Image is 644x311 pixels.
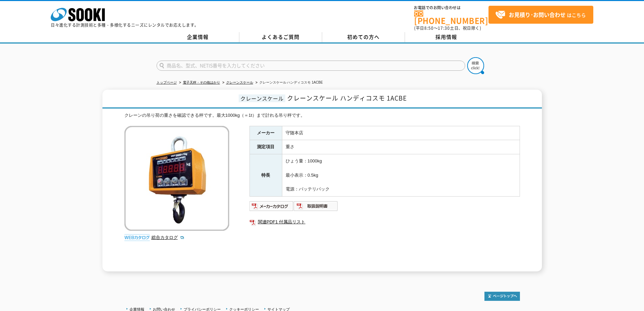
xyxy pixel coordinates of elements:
td: ひょう量：1000kg 最小表示：0.5kg 電源：バッテリパック [282,154,520,197]
span: 8:50 [424,25,434,31]
span: クレーンスケール [239,94,285,102]
a: お見積り･お問い合わせはこちら [488,6,593,24]
th: メーカー [249,126,282,140]
a: 初めての方へ [322,32,405,42]
a: 取扱説明書 [294,205,338,210]
th: 特長 [249,154,282,197]
a: 電子天秤・その他はかり [183,81,220,84]
a: [PHONE_NUMBER] [414,10,488,24]
img: メーカーカタログ [249,201,294,212]
img: トップページへ [484,292,520,301]
span: 17:30 [438,25,450,31]
th: 測定項目 [249,140,282,154]
span: (平日 ～ 土日、祝日除く) [414,25,481,31]
span: 初めての方へ [347,33,380,41]
a: メーカーカタログ [249,205,294,210]
img: クレーンスケール ハンディコスモ 1ACBE [124,126,229,231]
img: btn_search.png [467,57,484,74]
strong: お見積り･お問い合わせ [509,10,566,19]
a: 関連PDF1 付属品リスト [249,218,520,226]
img: webカタログ [124,234,150,241]
a: 総合カタログ [151,235,185,240]
p: 日々進化する計測技術と多種・多様化するニーズにレンタルでお応えします。 [51,23,199,27]
td: 重さ [282,140,520,154]
a: 採用情報 [405,32,488,42]
div: クレーンの吊り荷の重さを確認できる秤です。最大1000kg（＝1t）まで計れる吊り秤です。 [124,112,520,119]
span: お電話でのお問い合わせは [414,6,488,10]
a: よくあるご質問 [239,32,322,42]
input: 商品名、型式、NETIS番号を入力してください [157,61,465,71]
li: クレーンスケール ハンディコスモ 1ACBE [254,79,323,86]
span: はこちら [495,10,586,20]
td: 守随本店 [282,126,520,140]
img: 取扱説明書 [294,201,338,212]
a: トップページ [157,81,177,84]
a: 企業情報 [157,32,239,42]
a: クレーンスケール [226,81,253,84]
span: クレーンスケール ハンディコスモ 1ACBE [287,93,407,103]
